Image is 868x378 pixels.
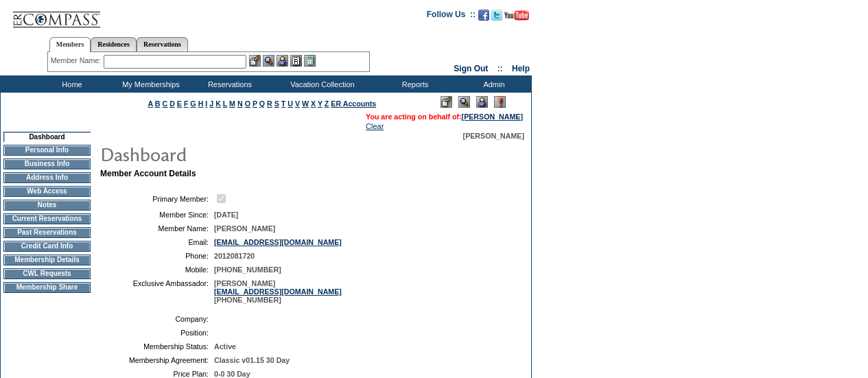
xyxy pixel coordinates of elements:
span: :: [497,64,503,73]
td: Price Plan: [106,370,209,378]
a: [EMAIL_ADDRESS][DOMAIN_NAME] [214,238,342,246]
td: Vacation Collection [268,75,374,93]
td: Credit Card Info [3,241,91,252]
td: Follow Us :: [427,8,476,25]
a: Sign Out [454,64,488,73]
a: Help [512,64,530,73]
td: Membership Share [3,282,91,293]
a: Z [325,99,329,108]
a: Follow us on Twitter [491,14,502,22]
span: [DATE] [214,211,238,219]
td: Position: [106,329,209,337]
b: Member Account Details [100,169,196,178]
a: Members [49,37,91,52]
span: Active [214,342,236,351]
img: Reservations [290,55,302,67]
a: I [205,99,207,108]
img: View [263,55,274,67]
a: T [281,99,286,108]
a: F [184,99,189,108]
td: Membership Details [3,255,91,265]
a: V [295,99,300,108]
a: Residences [91,37,137,51]
a: X [311,99,316,108]
td: Web Access [3,186,91,197]
td: Membership Agreement: [106,356,209,364]
img: Edit Mode [441,96,452,108]
td: Primary Member: [106,192,209,205]
a: Q [259,99,265,108]
td: Admin [453,75,532,93]
img: Impersonate [277,55,288,67]
td: Company: [106,315,209,323]
a: P [253,99,257,108]
td: Phone: [106,252,209,260]
a: L [223,99,227,108]
a: J [209,99,213,108]
a: N [237,99,243,108]
div: Member Name: [51,55,104,67]
a: W [302,99,309,108]
span: 2012081720 [214,252,255,260]
td: Reports [374,75,453,93]
a: Y [318,99,322,108]
td: Email: [106,238,209,246]
a: D [169,99,175,108]
span: Classic v01.15 30 Day [214,356,290,364]
a: A [148,99,153,108]
td: Notes [3,200,91,211]
a: U [288,99,293,108]
td: Mobile: [106,265,209,274]
a: Become our fan on Facebook [478,14,489,22]
td: Personal Info [3,145,91,156]
a: Clear [366,122,384,130]
a: B [155,99,161,108]
a: G [190,99,196,108]
img: Log Concern/Member Elevation [494,96,506,108]
a: E [177,99,182,108]
img: Impersonate [476,96,488,108]
span: 0-0 30 Day [214,370,250,378]
a: M [229,99,235,108]
a: H [198,99,204,108]
a: K [215,99,221,108]
a: [EMAIL_ADDRESS][DOMAIN_NAME] [214,287,342,296]
td: Home [31,75,110,93]
td: Member Name: [106,224,209,233]
td: Business Info [3,158,91,169]
span: [PERSON_NAME] [214,224,275,233]
a: S [274,99,279,108]
a: Subscribe to our YouTube Channel [504,14,529,22]
a: [PERSON_NAME] [462,113,523,121]
td: CWL Requests [3,268,91,279]
img: b_calculator.gif [304,55,316,67]
td: Membership Status: [106,342,209,351]
td: Member Since: [106,211,209,219]
img: pgTtlDashboard.gif [99,140,374,167]
td: Current Reservations [3,213,91,224]
img: Subscribe to our YouTube Channel [504,10,529,21]
td: My Memberships [110,75,189,93]
img: View Mode [458,96,470,108]
img: Become our fan on Facebook [478,10,489,21]
span: [PERSON_NAME] [PHONE_NUMBER] [214,279,342,304]
a: ER Accounts [331,99,376,108]
img: b_edit.gif [249,55,261,67]
a: Reservations [137,37,188,51]
a: R [267,99,272,108]
td: Exclusive Ambassador: [106,279,209,304]
a: C [162,99,167,108]
span: You are acting on behalf of: [366,113,523,121]
td: Past Reservations [3,227,91,238]
td: Reservations [189,75,268,93]
img: Follow us on Twitter [491,10,502,21]
td: Dashboard [3,132,91,142]
td: Address Info [3,172,91,183]
a: O [245,99,250,108]
span: [PERSON_NAME] [463,132,524,140]
span: [PHONE_NUMBER] [214,265,281,274]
